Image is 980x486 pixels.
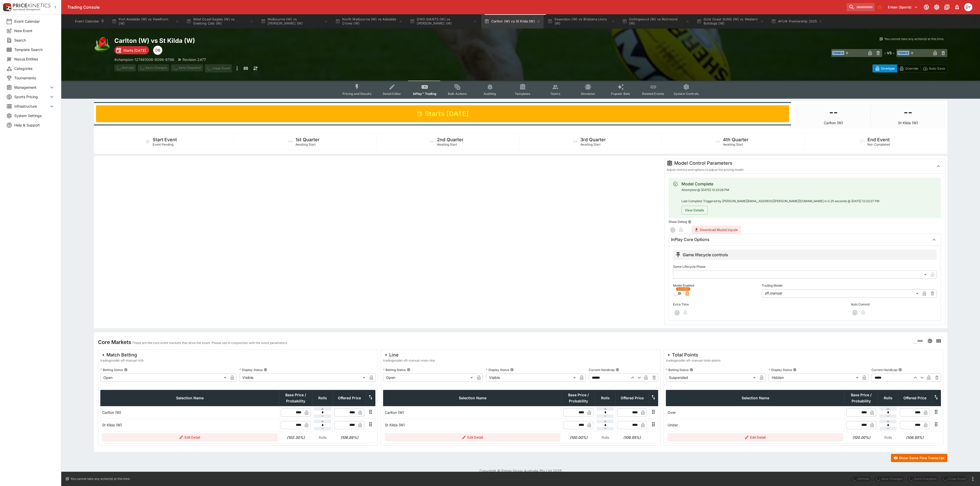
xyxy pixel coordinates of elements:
[595,390,616,406] th: Rolls
[580,137,606,143] h5: 3rd Quarter
[952,3,962,12] button: Notifications
[879,435,897,440] p: Rolls
[666,374,757,382] div: Suspended
[124,368,128,372] button: Betting Status
[2,2,12,12] img: PriceKinetics Logo
[832,51,844,55] span: Team A
[673,263,937,271] label: Game Lifecycle Phase
[13,4,51,7] img: PriceKinetics
[873,65,947,72] div: Start From
[342,92,372,96] span: Pricing and Results
[281,435,311,440] h6: (102.30%)
[963,2,974,13] button: dylan.brown
[67,5,844,10] div: Trading Console
[922,3,931,12] button: Connected to PK
[484,92,496,96] span: Auditing
[383,374,475,382] div: Open
[334,435,364,440] h6: (106.86%)
[666,390,845,406] th: Selection Name
[884,37,944,41] p: You cannot take any action(s) at this time.
[101,419,279,431] td: St Kilda (W)
[14,113,55,118] span: System Settings
[70,477,130,481] p: You cannot take any action(s) at this time.
[667,168,744,172] span: Adjust metrics and options to adjust the pricing model.
[14,104,49,109] span: Infrastructure
[723,143,743,146] span: Awaiting Start
[619,14,693,29] button: Collingwood (W) vs Richmond (W)
[239,368,263,372] p: Display Status
[867,143,890,146] span: Not-Completed
[72,14,108,29] button: Event Calendar
[413,92,436,96] span: InPlay™ Trading
[873,65,897,72] button: Overtype
[616,390,649,406] th: Offered Price
[239,374,367,382] div: Visible
[94,37,110,53] img: australian_rules.png
[666,352,720,358] div: Total Points
[921,65,947,72] button: Auto-Save
[14,37,55,43] span: Search
[407,368,410,372] button: Betting Status
[900,435,930,440] h6: (106.95%)
[872,368,897,372] p: Current Handicap
[769,374,860,382] div: Hidden
[671,237,709,242] h6: InPlay Core Options
[100,358,144,363] span: tradingmodel-afl-manual-h2h
[929,66,945,71] p: Auto-Save
[904,105,912,119] h1: --
[897,65,921,72] button: Override
[589,368,615,372] p: Current Handicap
[876,3,884,11] button: No Bookmarks
[970,476,976,482] button: more
[486,368,509,372] p: Display Status
[846,435,876,440] h6: (100.00%)
[338,81,703,99] div: Event type filters
[681,181,879,187] div: Model Complete
[14,19,55,24] span: Event Calendar
[14,28,55,33] span: New Event
[851,301,937,308] label: Auto Commit
[674,92,699,96] span: System Controls
[666,419,845,431] td: Under
[898,121,918,125] p: St Kilda (W)
[580,143,601,146] span: Awaiting Start
[545,14,618,29] button: Essendon (W) vs Brisbane Lions (W)
[898,368,902,372] button: Current Handicap
[100,374,228,382] div: Open
[669,220,687,224] p: Show Debug
[383,92,401,96] span: Detail Editor
[448,92,467,96] span: Bulk Actions
[114,57,174,62] p: Copy To Clipboard
[597,435,614,440] p: Rolls
[114,37,531,45] h2: Copy To Clipboard
[61,468,980,474] p: Copyright © Entain Group Australia Pty Ltd 2025
[14,47,55,52] span: Template Search
[296,137,320,143] h5: 1st Quarter
[881,66,895,71] p: Overtype
[878,390,898,406] th: Rolls
[666,368,689,372] p: Betting Status
[932,3,941,12] button: Toggle light/dark mode
[100,368,123,372] p: Betting Status
[905,66,918,71] p: Override
[14,94,49,99] span: Sports Pricing
[383,368,406,372] p: Betting Status
[132,340,288,346] p: These are the core event markets that drive the event. Please use in conjunction with the event p...
[681,206,708,214] button: View Details
[563,435,594,440] h6: (100.00%)
[723,137,749,143] h5: 4th Quarter
[847,3,875,11] input: search
[13,8,40,11] img: Sportsbook Management
[681,188,879,203] span: Attempted @ [DATE] 12:23:26 PM Last Complete Triggered by [PERSON_NAME][EMAIL_ADDRESS][PERSON_NAM...
[694,14,767,29] button: Gold Coast SUNS (W) vs Western Bulldogs (W)
[673,282,759,289] label: Model Enabled
[14,66,55,71] span: Categories
[550,92,560,96] span: Teams
[437,137,463,143] h5: 2nd Quarter
[486,374,578,382] div: Visible
[562,390,595,406] th: Base Price / Probability
[867,137,890,143] h5: End Event
[153,46,162,55] div: Dylan Brown
[666,358,720,363] span: tradingmodel-afl-manual-total-points
[314,435,331,440] p: Rolls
